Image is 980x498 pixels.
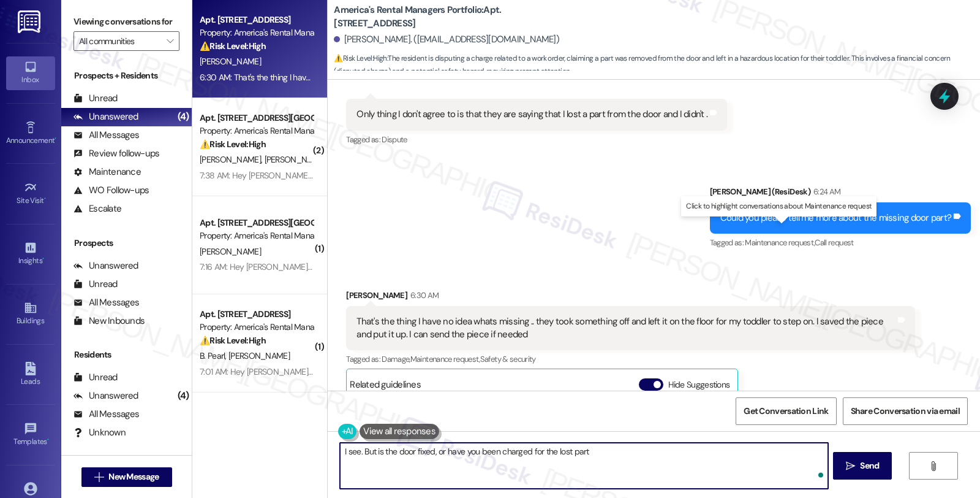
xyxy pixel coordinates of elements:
span: : The resident is disputing a charge related to a work order, claiming a part was removed from th... [334,52,980,79]
div: Residents [61,348,192,361]
div: 6:30 AM: That's the thing I have no idea whats missing .. they took something off and left it on ... [200,72,875,83]
div: Unread [73,92,118,105]
div: [PERSON_NAME] [346,289,914,306]
div: Property: America's Rental Managers Portfolio [200,229,313,242]
span: Share Conversation via email [851,405,960,418]
span: [PERSON_NAME] [200,56,261,67]
i:  [94,472,104,482]
span: • [55,134,56,143]
div: Related guidelines [350,378,421,396]
button: Send [833,452,892,480]
strong: ⚠️ Risk Level: High [200,139,266,150]
div: All Messages [73,408,139,421]
div: [PERSON_NAME]. ([EMAIL_ADDRESS][DOMAIN_NAME]) [334,33,559,46]
span: [PERSON_NAME] [265,154,326,165]
span: • [47,435,49,444]
div: Prospects + Residents [61,69,192,82]
div: Tagged as: [346,350,914,368]
i:  [846,461,855,471]
div: Prospects [61,237,192,250]
div: Property: America's Rental Managers Portfolio [200,321,313,334]
label: Hide Suggestions [668,378,730,391]
button: Get Conversation Link [736,397,836,425]
span: [PERSON_NAME] [200,154,265,165]
span: Maintenance request , [410,354,480,364]
div: All Messages [73,296,139,309]
strong: ⚠️ Risk Level: High [200,335,266,346]
div: 7:01 AM: Hey [PERSON_NAME] and [PERSON_NAME], we appreciate your text! We'll be back at 11AM to h... [200,366,794,377]
span: Get Conversation Link [744,405,828,418]
div: That's the thing I have no idea whats missing .. they took something off and left it on the floor... [356,315,895,342]
label: Viewing conversations for [73,12,179,31]
div: [PERSON_NAME] (ResiDesk) [710,185,971,202]
div: Maintenance [73,166,141,178]
div: New Inbounds [73,315,145,328]
div: Review follow-ups [73,147,159,160]
a: Inbox [6,56,55,90]
textarea: To enrich screen reader interactions, please activate Accessibility in Grammarly extension settings [340,443,827,489]
span: • [42,255,44,263]
span: [PERSON_NAME] [228,350,290,361]
div: WO Follow-ups [73,184,149,197]
div: Unanswered [73,389,138,402]
div: All Messages [73,129,139,142]
a: Site Visit • [6,177,55,210]
div: (4) [175,107,192,126]
div: Apt. [STREET_ADDRESS] [200,13,313,26]
img: ResiDesk Logo [18,10,43,33]
a: Buildings [6,297,55,331]
span: B. Pearl [200,350,228,361]
div: Apt. [STREET_ADDRESS][GEOGRAPHIC_DATA][PERSON_NAME][STREET_ADDRESS][PERSON_NAME] [200,112,313,124]
span: New Message [108,470,159,483]
span: Damage , [382,354,410,364]
span: Dispute [382,134,407,145]
div: Unknown [73,426,126,439]
span: Safety & security [480,354,536,364]
div: Only thing I don't agree to is that they are saying that I lost a part from the door and I didn't . [356,108,707,121]
div: Tagged as: [710,234,971,251]
p: Click to highlight conversations about Maintenance request [686,201,872,212]
b: America's Rental Managers Portfolio: Apt. [STREET_ADDRESS] [334,4,579,30]
div: Apt. [STREET_ADDRESS] [200,308,313,321]
strong: ⚠️ Risk Level: High [200,40,266,52]
button: Share Conversation via email [843,397,968,425]
div: 7:16 AM: Hey [PERSON_NAME], we appreciate your text! We'll be back at 11AM to help you out. If th... [200,261,714,272]
strong: ⚠️ Risk Level: High [334,53,386,63]
div: 7:38 AM: Hey [PERSON_NAME] and [PERSON_NAME], we appreciate your text! We'll be back at 11AM to h... [200,170,796,181]
div: Tagged as: [346,131,727,148]
div: Property: America's Rental Managers Portfolio [200,124,313,137]
div: Could you please tell me more about the missing door part? [720,212,952,224]
a: Leads [6,358,55,391]
div: Property: America's Rental Managers Portfolio [200,26,313,39]
div: (4) [175,386,192,405]
i:  [929,461,938,471]
i:  [167,36,173,46]
div: Unread [73,371,118,384]
span: Maintenance request , [745,237,815,248]
div: Apt. [STREET_ADDRESS][GEOGRAPHIC_DATA][STREET_ADDRESS] [200,216,313,229]
button: New Message [81,467,172,487]
a: Insights • [6,237,55,270]
span: Send [860,459,879,472]
div: 6:30 AM [407,289,439,302]
div: 6:24 AM [810,185,840,198]
div: Unread [73,278,118,291]
input: All communities [79,31,160,51]
span: [PERSON_NAME] [200,246,261,257]
a: Templates • [6,418,55,451]
span: Call request [815,237,853,248]
div: Unanswered [73,110,138,123]
span: • [44,194,46,203]
div: Unanswered [73,259,138,272]
div: Escalate [73,202,121,215]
